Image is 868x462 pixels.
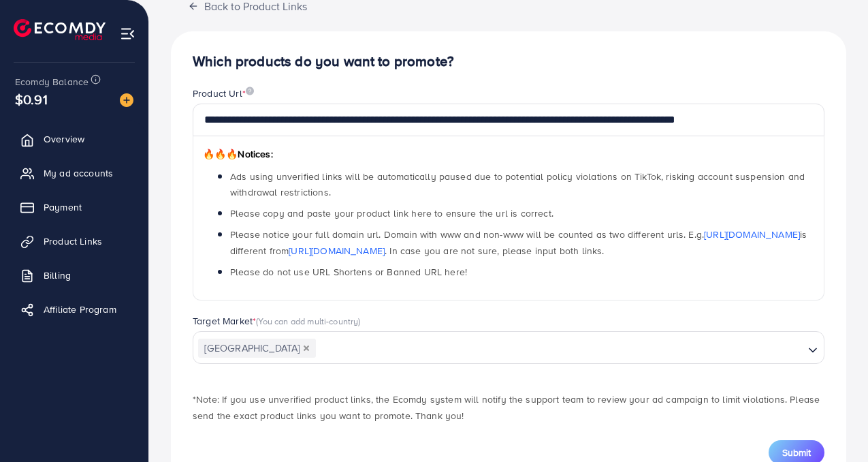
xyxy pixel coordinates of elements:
span: 🔥🔥🔥 [203,147,238,161]
a: [URL][DOMAIN_NAME] [289,244,385,258]
label: Target Market [193,314,361,328]
a: My ad accounts [10,159,138,187]
span: Product Links [44,234,102,248]
span: Submit [782,446,811,459]
label: Product Url [193,87,254,100]
p: *Note: If you use unverified product links, the Ecomdy system will notify the support team to rev... [193,391,824,424]
a: Product Links [10,228,138,255]
a: Payment [10,194,138,221]
span: Ecomdy Balance [15,75,89,89]
span: Billing [44,268,71,282]
span: Notices: [203,147,273,161]
span: $0.91 [15,89,48,109]
input: Search for option [317,338,803,359]
span: Please copy and paste your product link here to ensure the url is correct. [230,206,553,220]
span: [GEOGRAPHIC_DATA] [198,339,316,358]
a: [URL][DOMAIN_NAME] [704,228,800,241]
iframe: Chat [810,401,858,452]
button: Deselect Pakistan [303,345,310,352]
img: image [246,87,254,95]
a: Affiliate Program [10,296,138,323]
h4: Which products do you want to promote? [193,53,824,70]
a: Billing [10,262,138,289]
span: My ad accounts [44,166,113,180]
img: logo [14,19,106,40]
span: Payment [44,200,82,214]
span: Overview [44,132,84,146]
div: Search for option [193,331,824,364]
span: Ads using unverified links will be automatically paused due to potential policy violations on Tik... [230,170,805,199]
span: Please do not use URL Shortens or Banned URL here! [230,265,467,279]
img: menu [120,26,135,42]
span: Please notice your full domain url. Domain with www and non-www will be counted as two different ... [230,228,807,257]
img: image [120,93,133,107]
a: Overview [10,125,138,153]
span: (You can add multi-country) [256,315,360,327]
span: Affiliate Program [44,303,116,316]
